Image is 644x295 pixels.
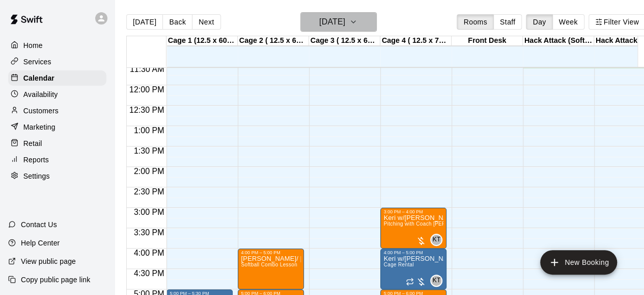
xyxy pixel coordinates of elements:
[21,275,90,285] p: Copy public page link
[23,89,58,100] p: Availability
[430,275,442,287] div: Keri Tarro
[8,103,106,118] a: Customers
[23,106,59,116] p: Customers
[126,14,163,30] button: [DATE]
[430,234,442,246] div: Keri Tarro
[383,209,443,214] div: 3:00 PM – 4:00 PM
[432,235,440,245] span: KT
[300,12,377,32] button: [DATE]
[8,70,106,86] a: Calendar
[309,36,380,46] div: Cage 3 ( 12.5 x 60 ft )
[21,238,60,248] p: Help Center
[131,126,167,135] span: 1:00 PM
[23,171,50,181] p: Settings
[523,36,594,46] div: Hack Attack (Softball)
[131,187,167,196] span: 2:30 PM
[238,249,304,289] div: 4:00 PM – 5:00 PM: Mia w/ Hayden
[21,256,76,266] p: View public page
[131,167,167,176] span: 2:00 PM
[380,36,452,46] div: Cage 4 ( 12.5 x 70 ft )
[241,262,297,267] span: Softball Combo Lesson
[23,155,49,165] p: Reports
[380,249,446,289] div: 4:00 PM – 5:00 PM: Keri w/Quinn
[131,228,167,237] span: 3:30 PM
[21,219,57,230] p: Contact Us
[127,65,167,73] span: 11:30 AM
[166,36,238,46] div: Cage 1 (12.5 x 60 ft)
[8,136,106,151] a: Retail
[131,269,167,278] span: 4:30 PM
[452,36,523,46] div: Front Desk
[131,146,167,155] span: 1:30 PM
[540,250,617,275] button: add
[192,14,220,30] button: Next
[383,221,477,227] span: Pitching with Coach [PERSON_NAME]
[8,54,106,69] a: Services
[127,85,166,94] span: 12:00 PM
[434,234,442,246] span: Keri Tarro
[131,208,167,216] span: 3:00 PM
[319,15,345,29] h6: [DATE]
[552,14,584,30] button: Week
[493,14,522,30] button: Staff
[380,208,446,249] div: 3:00 PM – 4:00 PM: Keri w/Delphine
[8,38,106,53] a: Home
[432,276,440,286] span: KT
[162,14,192,30] button: Back
[238,36,309,46] div: Cage 2 ( 12.5 x 60ft )
[8,119,106,135] a: Marketing
[8,152,106,167] a: Reports
[131,249,167,257] span: 4:00 PM
[8,168,106,184] a: Settings
[23,40,43,51] p: Home
[23,73,54,83] p: Calendar
[383,262,413,267] span: Cage Rental
[526,14,552,30] button: Day
[383,250,443,255] div: 4:00 PM – 5:00 PM
[406,278,414,286] span: Recurring event
[434,275,442,287] span: Keri Tarro
[127,106,166,114] span: 12:30 PM
[23,138,42,149] p: Retail
[23,57,51,67] p: Services
[457,14,493,30] button: Rooms
[241,250,301,255] div: 4:00 PM – 5:00 PM
[23,122,55,132] p: Marketing
[8,87,106,102] a: Availability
